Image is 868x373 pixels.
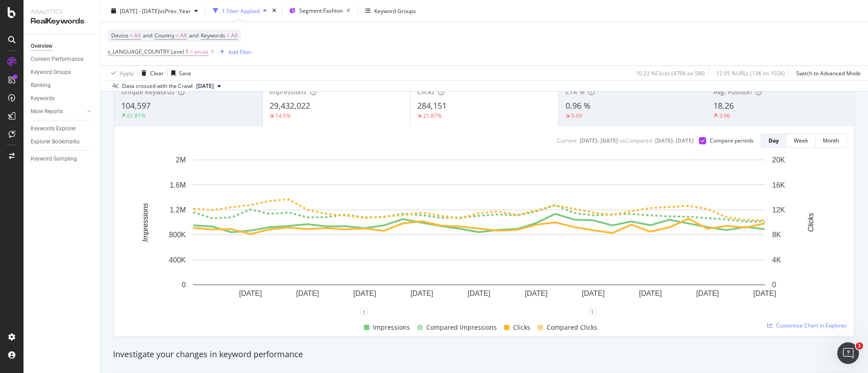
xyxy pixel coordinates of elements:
div: 14.5% [275,112,291,120]
span: 18.26 [713,100,734,111]
span: 1 [856,342,863,350]
text: 400K [169,256,186,264]
text: [DATE] [296,290,319,297]
div: Content Performance [31,55,83,64]
text: 0 [182,281,186,289]
a: Explorer Bookmarks [31,137,94,147]
div: Save [179,69,191,77]
div: More Reports [31,107,63,116]
div: 3.96 [719,112,730,120]
text: [DATE] [467,290,490,297]
text: 2M [176,156,186,164]
span: Keywords [201,32,225,39]
div: Investigate your changes in keyword performance [113,349,855,360]
a: Customize Chart in Explorer [767,322,847,329]
span: Segment: Fashion [299,7,343,14]
span: Impressions [373,322,410,333]
div: Add Filter [228,48,252,55]
a: Overview [31,41,94,51]
a: Keyword Sampling [31,154,94,164]
div: Switch to Advanced Mode [796,69,861,77]
span: en-us [194,46,208,58]
text: [DATE] [582,290,604,297]
div: 0.09 [571,112,582,120]
text: [DATE] [753,290,776,297]
div: Day [769,137,779,144]
span: Compared Impressions [426,322,497,333]
div: vs Compared : [620,137,653,144]
div: Keywords [31,94,55,103]
text: [DATE] [696,290,719,297]
span: 29,432,022 [269,100,310,111]
text: 4K [772,256,781,264]
text: [DATE] [639,290,662,297]
text: 0 [772,281,776,289]
button: Segment:Fashion [286,4,354,18]
div: [DATE] - [DATE] [655,137,693,144]
a: Keyword Groups [31,68,94,77]
span: 104,597 [121,100,151,111]
iframe: Intercom live chat [837,342,859,364]
button: Add Filter [216,46,252,57]
div: Overview [31,41,52,51]
button: Day [761,134,787,148]
text: [DATE] [410,290,433,297]
button: Week [787,134,816,148]
span: Clicks [417,87,434,96]
a: Ranking [31,81,94,90]
div: [DATE] - [DATE] [580,137,618,144]
div: Ranking [31,81,51,90]
div: times [270,6,278,15]
a: Keywords Explorer [31,124,94,134]
span: = [190,48,193,55]
span: Impressions [269,87,307,96]
div: Week [794,137,808,144]
div: 12.95 % URLs ( 13K on 102K ) [716,69,785,77]
span: vs Prev. Year [160,7,191,14]
div: Compare periods [710,137,754,144]
text: 800K [169,231,186,239]
span: CTR % [566,87,585,96]
a: More Reports [31,107,85,116]
text: [DATE] [525,290,547,297]
span: Device [111,32,128,39]
span: = [176,32,179,39]
text: 20K [772,156,785,164]
span: Country [155,32,175,39]
button: Switch to Advanced Mode [793,66,861,80]
text: [DATE] [239,290,262,297]
div: Clear [150,69,164,77]
span: 0.96 % [566,100,590,111]
span: All [231,29,237,42]
svg: A chart. [122,155,836,312]
div: 1 Filter Applied [222,7,259,14]
span: Clicks [513,322,530,333]
button: Apply [108,66,134,80]
div: Apply [120,69,134,77]
div: Data crossed with the Crawl [122,82,193,90]
text: 1.2M [170,206,186,214]
div: 61.81% [127,112,146,120]
button: Keyword Groups [362,4,420,18]
a: Content Performance [31,55,94,64]
div: Keyword Sampling [31,154,77,164]
button: [DATE] [193,81,225,92]
text: 8K [772,231,781,239]
text: 1.6M [170,181,186,189]
span: = [130,32,133,39]
span: Avg. Position [713,87,752,96]
span: [DATE] - [DATE] [120,7,160,14]
span: All [180,29,187,42]
span: All [134,29,141,42]
div: Explorer Bookmarks [31,137,80,147]
span: Unique Keywords [121,87,175,96]
button: [DATE] - [DATE]vsPrev. Year [108,4,202,18]
div: Current: [557,137,578,144]
text: 16K [772,181,785,189]
span: 2025 Jul. 25th [196,82,214,90]
text: Clicks [807,213,815,232]
text: Impressions [142,203,149,242]
text: [DATE] [354,290,376,297]
div: 1 [360,308,368,315]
